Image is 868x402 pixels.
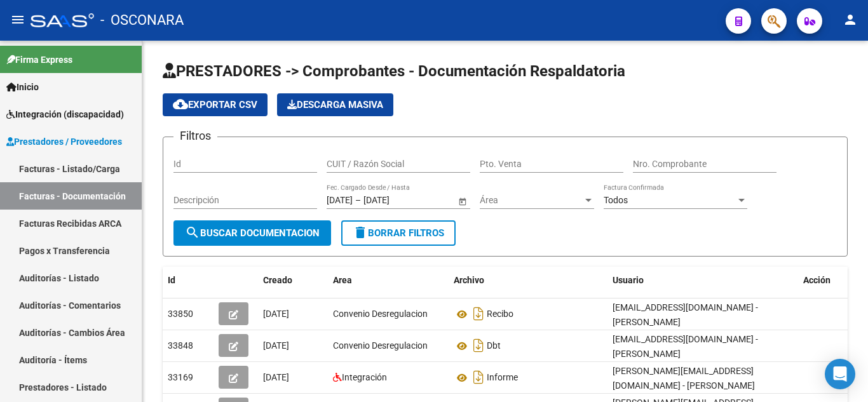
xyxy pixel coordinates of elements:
span: Convenio Desregulacion [333,340,428,351]
span: [PERSON_NAME][EMAIL_ADDRESS][DOMAIN_NAME] - [PERSON_NAME] [613,366,755,391]
span: Area [333,275,352,285]
i: Descargar documento [470,335,487,356]
span: Recibo [487,309,513,319]
span: Creado [263,275,292,285]
span: [EMAIL_ADDRESS][DOMAIN_NAME] - [PERSON_NAME] [613,302,758,327]
span: Exportar CSV [173,99,257,111]
span: PRESTADORES -> Comprobantes - Documentación Respaldatoria [163,62,625,80]
span: Usuario [613,275,644,285]
datatable-header-cell: Archivo [449,267,607,294]
mat-icon: person [843,12,858,27]
span: Dbt [487,341,501,351]
datatable-header-cell: Id [163,267,214,294]
span: Todos [604,195,628,205]
button: Buscar Documentacion [173,220,331,246]
h3: Filtros [173,127,217,145]
datatable-header-cell: Area [328,267,449,294]
span: [DATE] [263,340,289,351]
span: Integración [342,372,387,382]
span: [DATE] [263,309,289,319]
span: Buscar Documentacion [185,227,320,239]
mat-icon: menu [10,12,25,27]
span: Inicio [6,80,39,94]
button: Open calendar [456,194,469,208]
span: – [355,195,361,206]
datatable-header-cell: Acción [798,267,862,294]
mat-icon: cloud_download [173,97,188,112]
i: Descargar documento [470,304,487,324]
input: Fecha fin [363,195,426,206]
span: 33850 [168,309,193,319]
app-download-masive: Descarga masiva de comprobantes (adjuntos) [277,93,393,116]
span: - OSCONARA [100,6,184,34]
div: Open Intercom Messenger [825,359,855,389]
span: [EMAIL_ADDRESS][DOMAIN_NAME] - [PERSON_NAME] [613,334,758,359]
span: 33848 [168,340,193,351]
i: Descargar documento [470,367,487,387]
mat-icon: delete [353,225,368,240]
mat-icon: search [185,225,200,240]
input: Fecha inicio [327,195,353,206]
button: Exportar CSV [163,93,268,116]
datatable-header-cell: Creado [258,267,328,294]
span: Informe [487,373,518,383]
span: Descarga Masiva [287,99,383,111]
span: Convenio Desregulacion [333,309,428,319]
span: Prestadores / Proveedores [6,135,122,149]
span: Archivo [454,275,484,285]
button: Descarga Masiva [277,93,393,116]
span: Integración (discapacidad) [6,107,124,121]
span: Id [168,275,175,285]
span: Acción [803,275,831,285]
span: Firma Express [6,53,72,67]
span: Área [480,195,583,206]
span: [DATE] [263,372,289,382]
span: 33169 [168,372,193,382]
button: Borrar Filtros [341,220,456,246]
datatable-header-cell: Usuario [607,267,798,294]
span: Borrar Filtros [353,227,444,239]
